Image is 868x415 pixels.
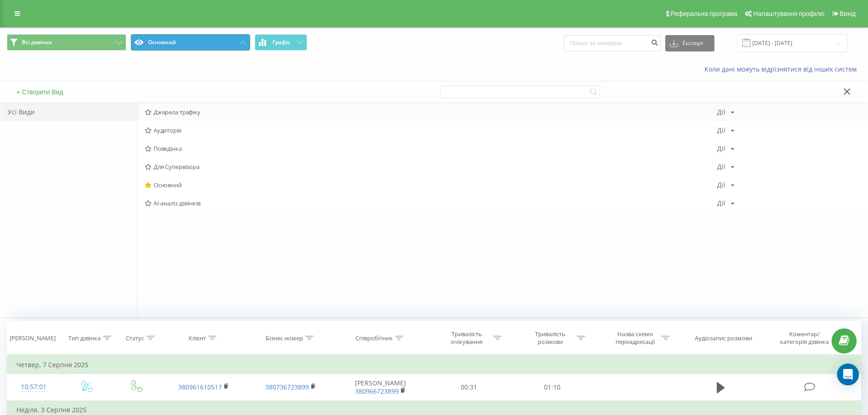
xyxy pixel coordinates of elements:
div: Open Intercom Messenger [837,364,859,385]
span: Вихід [840,10,856,17]
a: 380736723899 [265,383,309,391]
div: Співробітник [355,334,393,342]
div: Усі Види [0,103,137,121]
span: Поведінка [145,145,717,152]
div: Тривалість розмови [526,330,575,346]
div: Аудіозапис розмови [695,334,752,342]
span: Реферальна програма [671,10,738,17]
span: Графік [272,39,290,46]
button: Експорт [665,35,714,51]
a: 380966723899 [355,387,399,395]
span: Основний [145,182,717,188]
input: Пошук за номером [564,35,661,51]
button: Всі дзвінки [7,34,126,51]
a: 380961610517 [178,383,222,391]
td: [PERSON_NAME] [334,374,427,401]
div: [PERSON_NAME] [10,334,56,342]
div: Дії [717,127,725,133]
div: Дії [717,164,725,170]
button: + Створити Вид [14,88,66,96]
div: Дії [717,109,725,115]
td: Четвер, 7 Серпня 2025 [7,356,861,374]
button: Графік [255,34,307,51]
div: Клієнт [189,334,206,342]
div: Статус [126,334,144,342]
button: Основний [131,34,250,51]
span: Аудиторія [145,127,717,133]
div: Дії [717,200,725,206]
div: Назва схеми переадресації [611,330,659,346]
td: 01:10 [511,374,594,401]
div: Тип дзвінка [68,334,101,342]
span: Налаштування профілю [753,10,824,17]
td: 00:31 [427,374,511,401]
span: Джерела трафіку [145,109,717,115]
div: Тривалість очікування [442,330,491,346]
div: 10:57:01 [16,378,51,396]
div: Бізнес номер [266,334,303,342]
button: Закрити [841,87,854,97]
div: Дії [717,182,725,188]
span: Всі дзвінки [22,39,52,46]
div: Дії [717,145,725,152]
a: Коли дані можуть відрізнятися вiд інших систем [704,65,861,73]
span: Для Супервізора [145,164,717,170]
div: Коментар/категорія дзвінка [778,330,831,346]
span: AI-аналіз дзвінків [145,200,717,206]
